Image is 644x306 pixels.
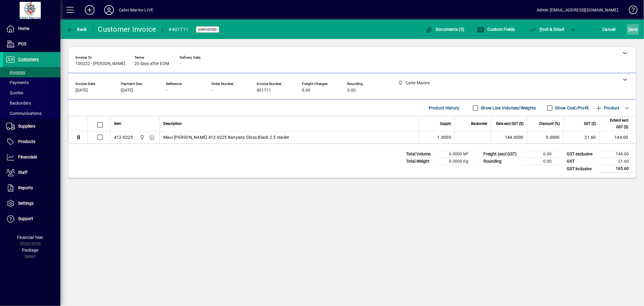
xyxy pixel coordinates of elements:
[302,88,310,93] span: 0.00
[3,98,60,108] a: Backorders
[6,70,25,75] span: Invoices
[180,61,181,66] span: -
[18,26,29,31] span: Home
[471,120,487,127] span: Backorder
[3,165,60,180] a: Staff
[3,150,60,165] a: Financials
[540,27,543,32] span: P
[3,181,60,196] a: Reports
[18,201,34,206] span: Settings
[480,151,523,158] td: Freight (excl GST)
[403,158,439,165] td: Total Weight
[426,103,462,113] button: Product History
[114,120,121,127] span: Item
[6,111,42,116] span: Communications
[564,151,600,158] td: GST exclusive
[437,134,451,140] span: 1.0000
[496,120,524,127] span: Rate excl GST ($)
[3,108,60,119] a: Communications
[523,158,559,165] td: 0.00
[67,27,87,32] span: Back
[537,5,618,15] div: Admin [EMAIL_ADDRESS][DOMAIN_NAME]
[257,88,271,93] span: 401711
[601,24,617,35] button: Cancel
[198,28,217,31] span: Unposted
[18,216,33,221] span: Support
[6,101,31,106] span: Backorders
[3,67,60,77] a: Invoices
[134,61,169,66] span: 20 days after EOM
[65,24,88,35] button: Back
[564,158,600,165] td: GST
[138,134,145,141] span: Cater Marine
[121,88,133,93] span: [DATE]
[425,27,465,32] span: Documents (0)
[3,37,60,52] a: POS
[98,24,156,34] div: Customer Invoice
[3,77,60,88] a: Payments
[439,151,476,158] td: 0.0000 M³
[114,134,133,140] div: 412-0225
[554,105,589,111] label: Show Cost/Profit
[440,120,451,127] span: Supply
[75,88,88,93] span: [DATE]
[600,131,636,143] td: 144.00
[603,24,616,34] span: Cancel
[6,90,23,95] span: Quotes
[99,5,119,15] button: Profile
[628,27,631,32] span: S
[592,103,623,113] button: Product
[3,134,60,149] a: Products
[18,57,39,62] span: Customers
[604,117,628,130] span: Extend excl GST ($)
[3,88,60,98] a: Quotes
[163,134,290,140] span: Maui [PERSON_NAME] 412-0225 Banyans Gloss Black 2.5 reader
[476,24,517,35] button: Custom Fields
[169,25,189,34] div: #401711
[403,151,439,158] td: Total Volume
[80,5,99,15] button: Add
[3,211,60,226] a: Support
[495,134,524,140] div: 144.0000
[600,158,636,165] td: 21.60
[22,248,38,252] span: Package
[18,124,35,129] span: Suppliers
[526,24,567,35] button: Post & Email
[119,5,153,15] div: Cater Marine LIVE
[480,105,536,111] label: Show Line Volumes/Weights
[17,235,43,240] span: Financial Year
[563,131,600,143] td: 21.60
[18,170,27,175] span: Staff
[584,120,596,127] span: GST ($)
[3,119,60,134] a: Suppliers
[527,131,563,143] td: 0.0000
[477,27,515,32] span: Custom Fields
[18,185,33,190] span: Reports
[75,61,125,66] span: 100222 - [PERSON_NAME]
[3,196,60,211] a: Settings
[439,158,476,165] td: 0.0000 Kg
[18,41,26,46] span: POS
[18,155,37,159] span: Financials
[627,24,639,35] button: Save
[3,21,60,36] a: Home
[564,165,600,173] td: GST inclusive
[18,139,35,144] span: Products
[211,88,213,93] span: -
[163,120,182,127] span: Description
[424,24,466,35] button: Documents (0)
[166,88,167,93] span: -
[624,1,636,21] a: Knowledge Base
[523,151,559,158] td: 0.00
[628,24,638,34] span: ave
[429,103,460,113] span: Product History
[539,120,560,127] span: Discount (%)
[595,103,620,113] span: Product
[600,151,636,158] td: 144.00
[6,80,29,85] span: Payments
[529,27,564,32] span: ost & Email
[480,158,523,165] td: Rounding
[600,165,636,173] td: 165.60
[347,88,356,93] span: 0.00
[60,24,94,35] app-page-header-button: Back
